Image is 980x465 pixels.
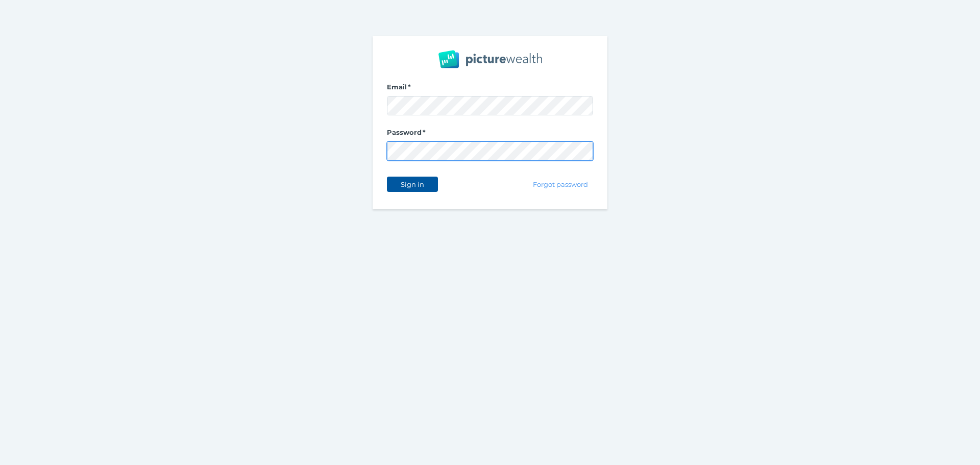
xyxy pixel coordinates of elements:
[387,128,593,141] label: Password
[528,177,593,192] button: Forgot password
[387,177,438,192] button: Sign in
[438,50,542,68] img: PW
[396,180,428,188] span: Sign in
[387,83,593,96] label: Email
[529,180,593,188] span: Forgot password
